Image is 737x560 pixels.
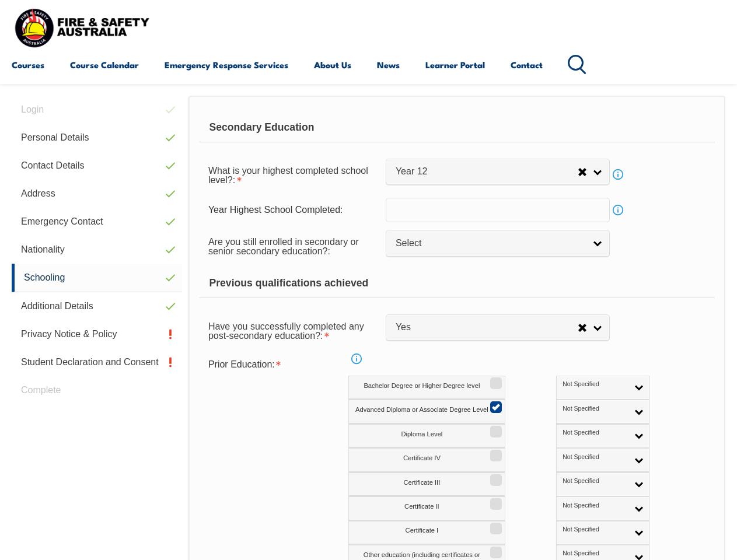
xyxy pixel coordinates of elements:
[199,353,386,376] div: Prior Education is required.
[199,269,715,298] div: Previous qualifications achieved
[314,51,351,79] a: About Us
[396,321,578,334] span: Yes
[563,429,627,437] span: Not Specified
[425,51,485,79] a: Learner Portal
[563,380,627,388] span: Not Specified
[348,496,505,520] label: Certificate II
[165,51,288,79] a: Emergency Response Services
[208,237,359,256] span: Are you still enrolled in secondary or senior secondary education?:
[70,51,139,79] a: Course Calendar
[348,351,365,367] a: Info
[348,400,505,423] label: Advanced Diploma or Associate Degree Level
[12,124,182,152] a: Personal Details
[348,521,505,545] label: Certificate I
[199,113,715,142] div: Secondary Education
[199,314,386,346] div: Have you successfully completed any post-secondary education? is required.
[348,448,505,472] label: Certificate IV
[12,292,182,320] a: Additional Details
[610,202,626,218] a: Info
[396,166,578,178] span: Year 12
[12,208,182,236] a: Emergency Contact
[12,236,182,264] a: Nationality
[12,348,182,376] a: Student Declaration and Consent
[563,453,627,461] span: Not Specified
[563,549,627,558] span: Not Specified
[396,237,585,250] span: Select
[563,405,627,413] span: Not Specified
[12,152,182,180] a: Contact Details
[12,180,182,208] a: Address
[208,321,364,341] span: Have you successfully completed any post-secondary education?:
[12,264,182,292] a: Schooling
[386,198,610,222] input: YYYY
[199,199,386,221] div: Year Highest School Completed:
[348,473,505,496] label: Certificate III
[563,477,627,485] span: Not Specified
[563,526,627,534] span: Not Specified
[348,376,505,400] label: Bachelor Degree or Higher Degree level
[377,51,400,79] a: News
[199,158,386,191] div: What is your highest completed school level? is required.
[12,51,44,79] a: Courses
[208,166,368,185] span: What is your highest completed school level?:
[12,320,182,348] a: Privacy Notice & Policy
[511,51,543,79] a: Contact
[348,424,505,448] label: Diploma Level
[563,502,627,510] span: Not Specified
[610,166,626,183] a: Info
